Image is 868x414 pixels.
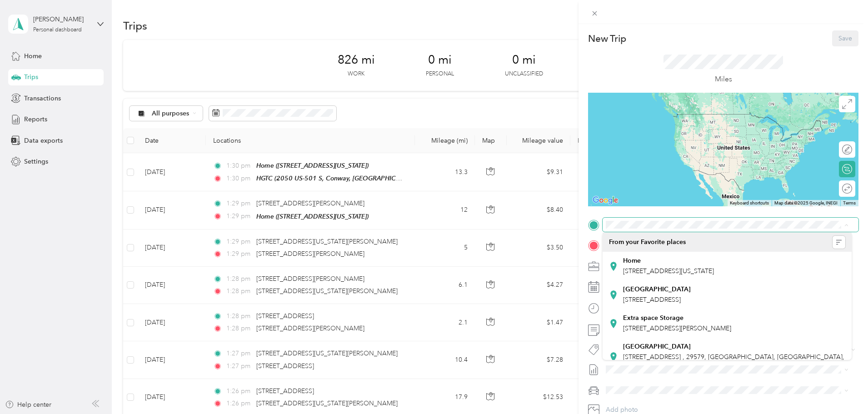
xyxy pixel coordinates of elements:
p: New Trip [588,32,626,45]
strong: [GEOGRAPHIC_DATA] [623,343,691,351]
span: [STREET_ADDRESS] [623,296,681,304]
span: [STREET_ADDRESS] , 29579, [GEOGRAPHIC_DATA], [GEOGRAPHIC_DATA], [GEOGRAPHIC_DATA] [623,353,844,370]
span: [STREET_ADDRESS][PERSON_NAME] [623,324,731,332]
p: Miles [715,74,732,85]
strong: Home [623,257,641,265]
button: Keyboard shortcuts [730,200,769,206]
strong: Extra space Storage [623,314,683,322]
span: Map data ©2025 Google, INEGI [774,200,838,205]
a: Open this area in Google Maps (opens a new window) [590,195,620,206]
img: Google [590,195,620,206]
span: From your Favorite places [609,238,686,246]
strong: [GEOGRAPHIC_DATA] [623,285,691,294]
iframe: Everlance-gr Chat Button Frame [817,363,868,414]
span: [STREET_ADDRESS][US_STATE] [623,267,714,275]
